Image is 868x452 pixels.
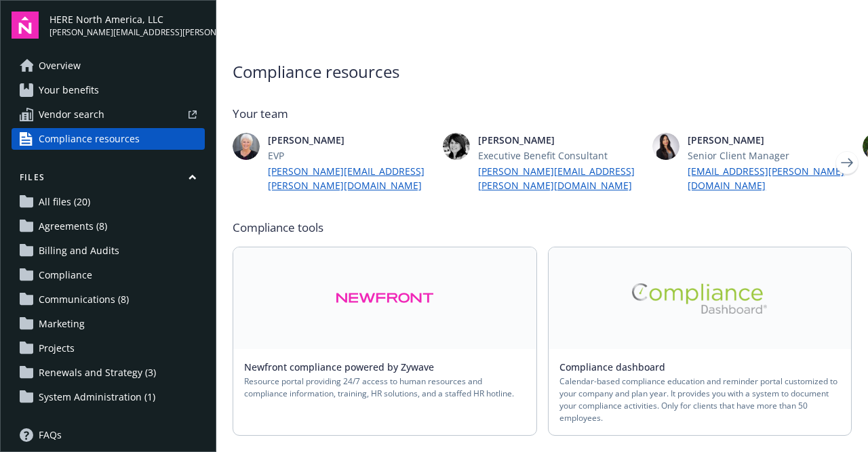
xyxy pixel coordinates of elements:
a: Agreements (8) [12,215,205,237]
a: All files (20) [12,191,205,213]
a: Your benefits [12,79,205,101]
a: Communications (8) [12,289,205,310]
span: Compliance [39,264,92,286]
span: [PERSON_NAME] [688,133,852,147]
a: Compliance resources [12,128,205,150]
span: Your benefits [39,79,99,101]
a: Billing and Audits [12,240,205,262]
span: Senior Client Manager [688,148,852,163]
img: Alt [336,283,434,314]
img: photo [652,133,679,160]
span: HERE North America, LLC [50,12,205,26]
span: Agreements (8) [39,215,107,237]
span: EVP [268,148,432,163]
a: [PERSON_NAME][EMAIL_ADDRESS][PERSON_NAME][DOMAIN_NAME] [478,164,642,192]
span: [PERSON_NAME][EMAIL_ADDRESS][PERSON_NAME][DOMAIN_NAME] [50,26,205,39]
a: Projects [12,337,205,359]
span: Executive Benefit Consultant [478,148,642,163]
span: Compliance resources [39,128,140,150]
button: HERE North America, LLC[PERSON_NAME][EMAIL_ADDRESS][PERSON_NAME][DOMAIN_NAME] [50,12,205,39]
span: Projects [39,337,75,359]
span: Vendor search [39,104,104,125]
a: Compliance [12,264,205,286]
a: Overview [12,55,205,77]
a: [PERSON_NAME][EMAIL_ADDRESS][PERSON_NAME][DOMAIN_NAME] [268,164,432,192]
button: Files [12,171,205,188]
span: Compliance resources [233,60,852,84]
span: Communications (8) [39,289,129,310]
a: Vendor search [12,104,205,125]
a: Compliance dashboard [559,361,676,373]
span: Your team [233,106,852,122]
span: Compliance tools [233,220,852,236]
a: Next [836,152,858,173]
span: FAQs [39,424,62,446]
a: Renewals and Strategy (3) [12,362,205,384]
a: Alt [549,247,852,349]
span: Marketing [39,313,85,335]
a: [EMAIL_ADDRESS][PERSON_NAME][DOMAIN_NAME] [688,164,852,192]
img: navigator-logo.svg [12,12,39,39]
span: Resource portal providing 24/7 access to human resources and compliance information, training, HR... [244,375,526,400]
a: Marketing [12,313,205,335]
img: Alt [632,283,768,314]
span: System Administration (1) [39,386,155,408]
a: System Administration (1) [12,386,205,408]
a: Alt [233,247,536,349]
img: photo [443,133,470,160]
span: Calendar-based compliance education and reminder portal customized to your company and plan year.... [559,375,841,424]
img: photo [233,133,260,160]
span: All files (20) [39,191,90,213]
span: Renewals and Strategy (3) [39,362,156,384]
span: Billing and Audits [39,240,119,262]
span: [PERSON_NAME] [268,133,432,147]
span: [PERSON_NAME] [478,133,642,147]
a: FAQs [12,424,205,446]
a: Newfront compliance powered by Zywave [244,361,445,373]
span: Overview [39,55,81,77]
